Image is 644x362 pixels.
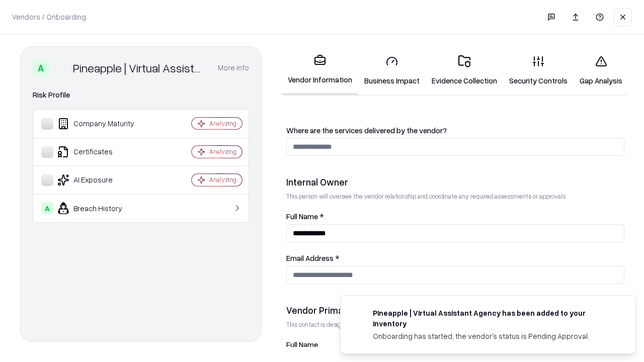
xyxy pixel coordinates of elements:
[282,46,358,95] a: Vendor Information
[286,341,624,348] label: Full Name
[73,60,206,76] div: Pineapple | Virtual Assistant Agency
[41,146,162,158] div: Certificates
[358,47,426,94] a: Business Impact
[503,47,574,94] a: Security Controls
[41,202,53,214] div: A
[209,119,236,128] div: Analyzing
[426,47,503,94] a: Evidence Collection
[286,304,624,316] div: Vendor Primary Contact
[574,47,628,94] a: Gap Analysis
[286,176,624,188] div: Internal Owner
[41,202,162,214] div: Breach History
[218,59,249,77] button: More info
[286,127,624,134] label: Where are the services delivered by the vendor?
[53,60,69,76] img: Pineapple | Virtual Assistant Agency
[209,175,236,184] div: Analyzing
[353,308,365,320] img: trypineapple.com
[41,174,162,186] div: AI Exposure
[33,60,49,76] div: A
[373,331,611,341] div: Onboarding has started, the vendor's status is Pending Approval.
[12,12,86,22] p: Vendors / Onboarding
[286,254,624,262] label: Email Address *
[41,118,162,130] div: Company Maturity
[286,213,624,220] label: Full Name *
[373,308,611,329] div: Pineapple | Virtual Assistant Agency has been added to your inventory
[209,147,236,156] div: Analyzing
[33,89,249,101] div: Risk Profile
[286,320,624,329] p: This contact is designated to receive the assessment request from Shift
[286,192,624,201] p: This person will oversee the vendor relationship and coordinate any required assessments or appro...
